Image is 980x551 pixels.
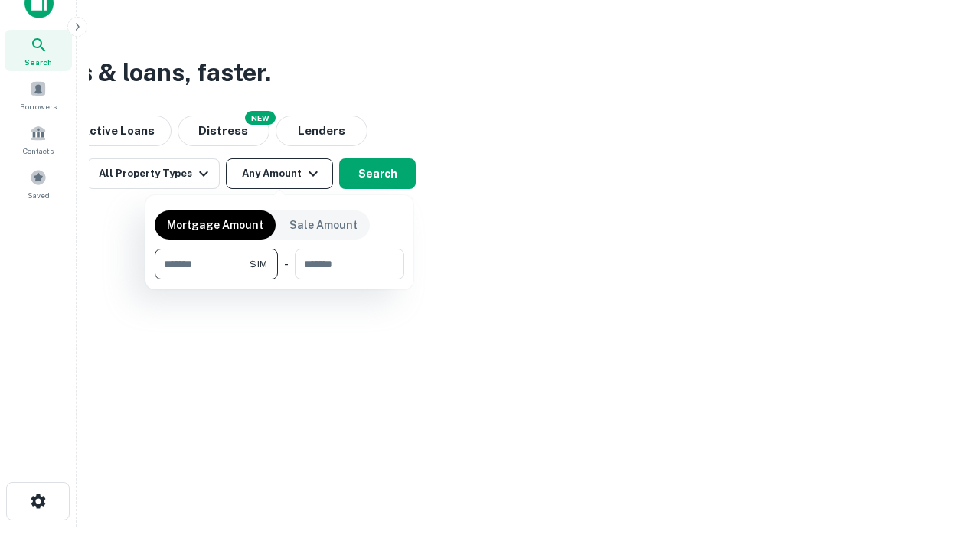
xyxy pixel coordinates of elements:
p: Mortgage Amount [167,217,263,233]
p: Sale Amount [289,217,358,233]
div: - [284,249,289,279]
iframe: Chat Widget [903,429,980,502]
span: $1M [250,257,267,271]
